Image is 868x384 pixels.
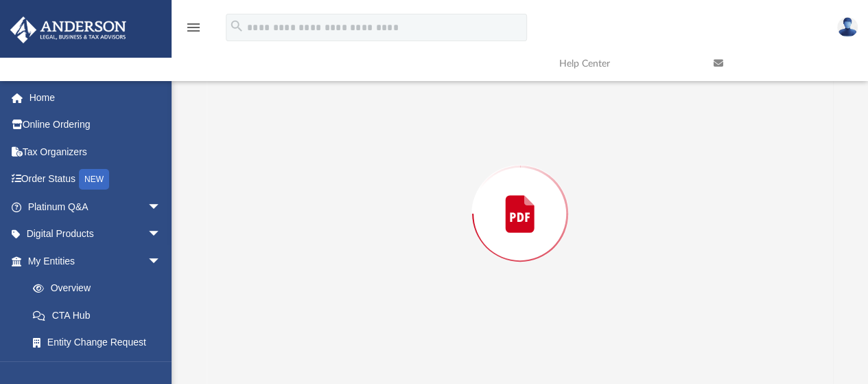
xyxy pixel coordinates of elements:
[148,221,175,249] span: arrow_drop_down
[185,26,202,36] a: menu
[10,247,182,275] a: My Entitiesarrow_drop_down
[19,329,182,357] a: Entity Change Request
[79,169,109,190] div: NEW
[19,302,182,329] a: CTA Hub
[229,19,244,34] i: search
[10,111,182,139] a: Online Ordering
[185,19,202,36] i: menu
[19,356,182,383] a: Binder Walkthrough
[549,36,703,91] a: Help Center
[148,193,175,221] span: arrow_drop_down
[10,138,182,166] a: Tax Organizers
[19,275,182,302] a: Overview
[148,247,175,275] span: arrow_drop_down
[837,17,858,37] img: User Pic
[10,193,182,221] a: Platinum Q&Aarrow_drop_down
[10,166,182,194] a: Order StatusNEW
[10,84,182,111] a: Home
[10,221,182,248] a: Digital Productsarrow_drop_down
[6,16,130,43] img: Anderson Advisors Platinum Portal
